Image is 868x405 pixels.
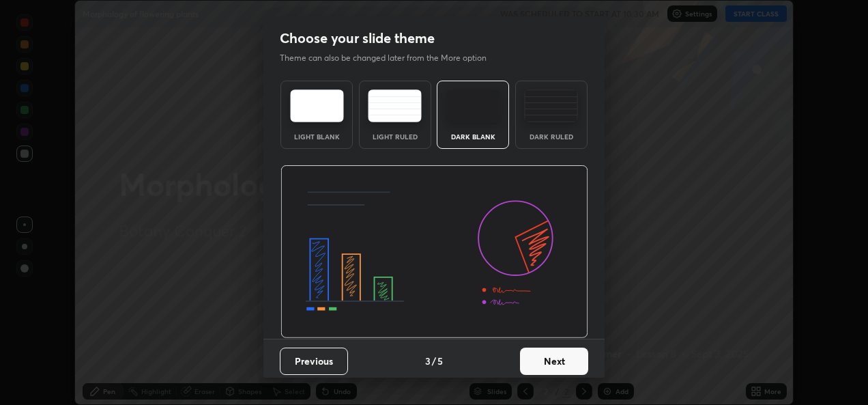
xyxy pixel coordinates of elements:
img: darkTheme.f0cc69e5.svg [446,89,500,122]
div: Dark Ruled [524,133,579,140]
div: Dark Blank [446,133,500,140]
img: lightTheme.e5ed3b09.svg [290,89,344,122]
button: Next [520,348,588,375]
img: darkRuledTheme.de295e13.svg [524,89,578,122]
img: lightRuledTheme.5fabf969.svg [368,89,422,122]
img: darkThemeBanner.d06ce4a2.svg [280,165,588,339]
h2: Choose your slide theme [280,29,435,47]
div: Light Blank [289,133,344,140]
p: Theme can also be changed later from the More option [280,52,501,64]
div: Light Ruled [368,133,422,140]
h4: / [432,354,436,368]
h4: 5 [437,354,443,368]
h4: 3 [425,354,431,368]
button: Previous [280,348,348,375]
